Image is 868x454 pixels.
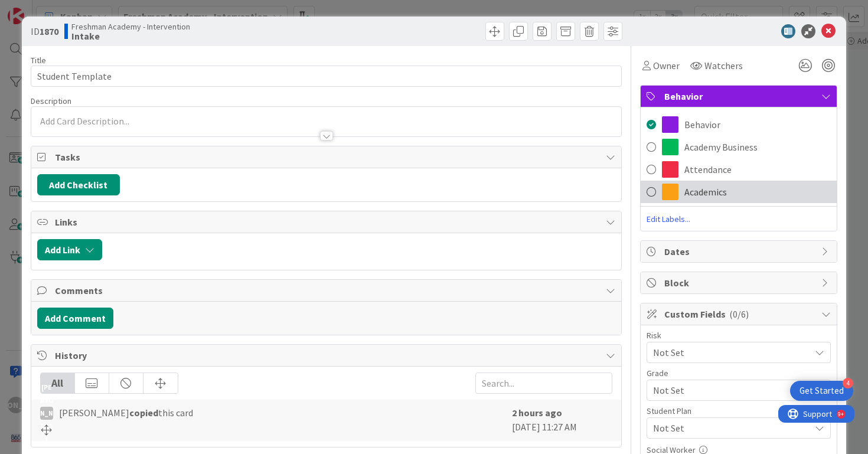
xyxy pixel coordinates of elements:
div: 4 [843,378,853,388]
div: [PERSON_NAME] [40,407,53,420]
input: type card name here... [31,66,622,87]
span: ID [31,24,58,38]
b: 1870 [40,25,58,37]
span: [PERSON_NAME] this card [59,406,193,420]
span: Academy Business [684,140,758,154]
span: Links [55,215,601,229]
span: Block [664,276,815,290]
input: Search... [475,373,612,394]
div: Get Started [800,385,844,397]
span: Dates [664,244,815,259]
div: 9+ [60,5,66,14]
span: Not Set [653,421,810,435]
span: Description [31,96,71,106]
span: Freshman Academy - Intervention [71,22,190,31]
b: copied [129,407,158,419]
button: Add Checklist [37,174,120,195]
span: Behavior [664,89,815,103]
span: Owner [653,58,680,73]
span: Not Set [653,382,804,399]
label: Title [31,55,46,66]
span: History [55,348,601,362]
button: Add Link [37,239,102,260]
b: Intake [71,31,190,41]
div: Open Get Started checklist, remaining modules: 4 [790,381,853,401]
div: Risk [647,331,831,339]
span: Behavior [684,117,720,132]
span: Not Set [653,344,804,361]
span: ( 0/6 ) [729,308,749,320]
span: Edit Labels... [641,213,837,225]
span: Attendance [684,162,732,177]
span: Custom Fields [664,307,815,321]
span: Support [25,2,54,16]
button: Add Comment [37,308,113,329]
span: Comments [55,283,601,298]
div: Grade [647,369,831,377]
span: Watchers [704,58,743,73]
div: All [41,373,75,393]
div: [DATE] 11:27 AM [512,406,612,435]
b: 2 hours ago [512,407,562,419]
span: Tasks [55,150,601,164]
div: Student Plan [647,407,831,415]
span: Academics [684,185,727,199]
